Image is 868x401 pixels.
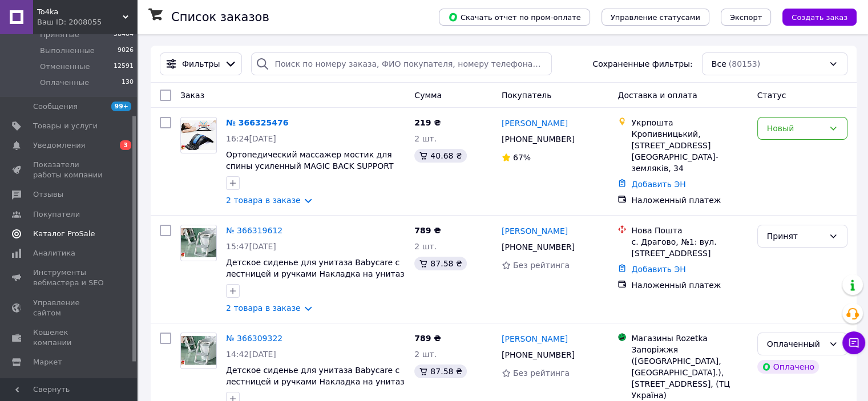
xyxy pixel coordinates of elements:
span: Скачать отчет по пром-оплате [448,12,581,22]
div: Магазины Rozetka [631,333,748,344]
div: Принят [767,230,824,242]
span: Фильтры [182,58,220,70]
div: Оплачено [757,360,819,374]
a: Добавить ЭН [631,265,685,274]
div: Укрпошта [631,117,748,128]
span: 67% [513,153,531,162]
img: Фото товару [181,336,216,365]
span: Сохраненные фильтры: [592,58,692,70]
span: Маркет [33,357,62,367]
button: Экспорт [721,9,771,26]
span: Управление сайтом [33,298,106,318]
span: 16:24[DATE] [226,134,276,143]
div: 40.68 ₴ [414,149,466,163]
a: Фото товару [180,117,217,153]
div: Наложенный платеж [631,195,748,206]
span: 219 ₴ [414,118,441,127]
div: Запоріжжя ([GEOGRAPHIC_DATA], [GEOGRAPHIC_DATA].), [STREET_ADDRESS], (ТЦ Україна) [631,344,748,401]
span: Показатели работы компании [33,160,106,180]
span: 14:42[DATE] [226,350,276,359]
span: Экспорт [730,13,762,22]
span: 9026 [118,46,134,56]
div: Ваш ID: 2008055 [37,17,137,27]
button: Чат с покупателем [842,331,865,354]
span: 3 [120,140,131,150]
a: Фото товару [180,225,217,261]
span: Покупатель [502,91,552,100]
span: 12591 [114,62,134,72]
button: Скачать отчет по пром-оплате [439,9,590,26]
div: Кропивницький, [STREET_ADDRESS] [GEOGRAPHIC_DATA]-земляків, 34 [631,128,748,174]
img: Фото товару [181,120,216,149]
button: Создать заказ [782,9,857,26]
div: 87.58 ₴ [414,364,466,378]
span: Без рейтинга [513,368,570,378]
span: To4ka [37,7,123,17]
span: 58404 [114,30,134,40]
button: Управление статусами [601,9,709,26]
span: 789 ₴ [414,226,441,235]
span: Выполненные [40,46,95,56]
span: Инструменты вебмастера и SEO [33,268,106,288]
span: Аналитика [33,248,75,258]
a: № 366325476 [226,118,288,127]
span: Отзывы [33,189,63,200]
span: Принятые [40,30,79,40]
a: Фото товару [180,333,217,369]
a: [PERSON_NAME] [502,118,568,129]
span: Кошелек компании [33,327,106,348]
div: с. Драгово, №1: вул. [STREET_ADDRESS] [631,236,748,259]
a: Детское сиденье для унитаза Babycare с лестницей и ручками Накладка на унитаз для детей со ступен... [226,366,405,398]
a: Добавить ЭН [631,180,685,189]
span: Заказ [180,91,204,100]
span: Уведомления [33,140,85,151]
a: [PERSON_NAME] [502,333,568,345]
span: 99+ [111,102,131,111]
div: Новый [767,122,824,135]
a: Ортопедический массажер мостик для спины усиленный MAGIC BACK SUPPORT |Kорректор осанки 3 уровня ... [226,150,393,182]
a: Создать заказ [771,12,857,21]
span: Сумма [414,91,442,100]
div: 87.58 ₴ [414,257,466,270]
span: Оплаченные [40,78,89,88]
span: Сообщения [33,102,78,112]
a: [PERSON_NAME] [502,225,568,237]
span: 2 шт. [414,350,437,359]
span: Создать заказ [792,13,847,22]
span: 2 шт. [414,134,437,143]
span: 130 [122,78,134,88]
span: Покупатели [33,209,80,220]
span: Доставка и оплата [617,91,697,100]
a: № 366319612 [226,226,282,235]
div: Наложенный платеж [631,280,748,291]
a: 2 товара в заказе [226,303,301,313]
span: [PHONE_NUMBER] [502,135,575,144]
div: Оплаченный [767,338,824,350]
span: Каталог ProSale [33,229,95,239]
input: Поиск по номеру заказа, ФИО покупателя, номеру телефона, Email, номеру накладной [251,52,552,75]
span: 789 ₴ [414,334,441,343]
span: [PHONE_NUMBER] [502,350,575,359]
span: (80153) [729,59,760,68]
a: Детское сиденье для унитаза Babycare с лестницей и ручками Накладка на унитаз для детей со ступен... [226,258,405,290]
div: Нова Пошта [631,225,748,236]
span: Без рейтинга [513,261,570,270]
span: 15:47[DATE] [226,242,276,251]
span: [PHONE_NUMBER] [502,242,575,252]
span: Управление статусами [611,13,700,22]
h1: Список заказов [171,10,269,24]
a: 2 товара в заказе [226,196,301,205]
span: Настройки [33,377,75,387]
span: 2 шт. [414,242,437,251]
a: № 366309322 [226,334,282,343]
span: Товары и услуги [33,121,98,131]
img: Фото товару [181,228,216,257]
span: Статус [757,91,786,100]
span: Все [712,58,726,70]
span: Отмененные [40,62,90,72]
